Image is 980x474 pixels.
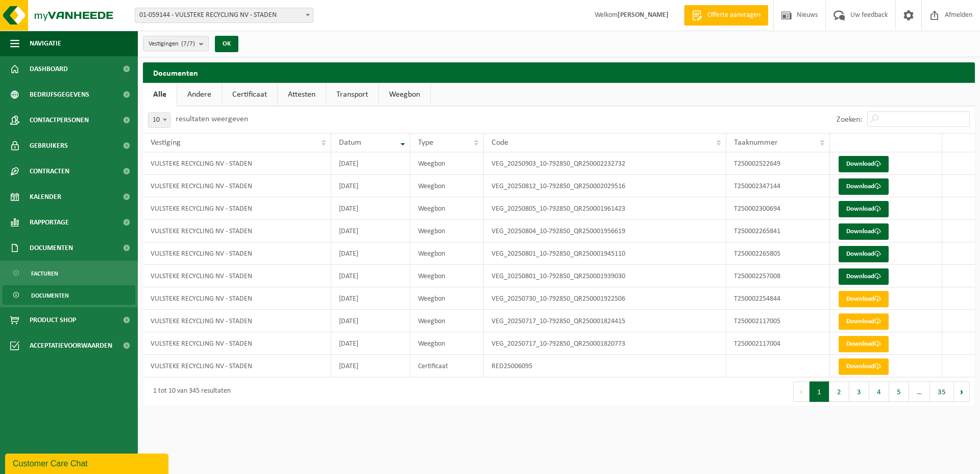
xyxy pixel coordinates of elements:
a: Weegbon [379,83,430,106]
iframe: chat widget [5,452,170,474]
td: VULSTEKE RECYCLING NV - STADEN [143,152,331,175]
td: Weegbon [410,220,484,242]
td: [DATE] [331,355,410,377]
td: T250002347144 [726,175,830,197]
a: Facturen [3,263,135,283]
span: Vestigingen [149,36,195,52]
button: 1 [810,381,829,402]
span: Taaknummer [734,139,778,147]
label: Zoeken: [837,116,862,124]
span: Acceptatievoorwaarden [30,333,112,358]
td: VULSTEKE RECYCLING NV - STADEN [143,175,331,197]
td: Weegbon [410,332,484,355]
span: Datum [339,139,361,147]
span: Contactpersonen [30,107,89,133]
button: 3 [849,381,869,402]
a: Download [839,291,889,307]
a: Download [839,223,889,240]
td: VEG_20250801_10-792850_QR250001939030 [484,265,726,287]
td: VULSTEKE RECYCLING NV - STADEN [143,242,331,265]
a: Download [839,178,889,195]
td: VEG_20250812_10-792850_QR250002029516 [484,175,726,197]
td: VEG_20250804_10-792850_QR250001956619 [484,220,726,242]
span: 10 [148,112,170,128]
td: Weegbon [410,242,484,265]
a: Download [839,313,889,330]
span: Type [418,139,433,147]
span: Facturen [31,264,58,283]
span: 01-059144 - VULSTEKE RECYCLING NV - STADEN [135,8,313,22]
td: [DATE] [331,175,410,197]
span: Gebruikers [30,133,68,159]
span: Vestiging [151,139,181,147]
a: Download [839,358,889,375]
td: Certificaat [410,355,484,377]
td: Weegbon [410,197,484,220]
div: 1 tot 10 van 345 resultaten [148,382,231,401]
a: Download [839,246,889,262]
a: Offerte aanvragen [684,5,768,26]
a: Attesten [278,83,326,106]
button: OK [215,36,238,52]
td: [DATE] [331,287,410,310]
td: [DATE] [331,197,410,220]
span: 10 [149,113,170,127]
span: Documenten [31,286,69,305]
label: resultaten weergeven [176,115,248,123]
button: 2 [829,381,849,402]
td: [DATE] [331,220,410,242]
button: 35 [930,381,954,402]
td: Weegbon [410,152,484,175]
td: [DATE] [331,265,410,287]
td: [DATE] [331,152,410,175]
td: T250002522649 [726,152,830,175]
td: VULSTEKE RECYCLING NV - STADEN [143,332,331,355]
td: VULSTEKE RECYCLING NV - STADEN [143,287,331,310]
td: VULSTEKE RECYCLING NV - STADEN [143,197,331,220]
td: [DATE] [331,242,410,265]
span: Rapportage [30,210,69,235]
a: Download [839,268,889,285]
a: Andere [177,83,222,106]
button: Next [954,381,970,402]
a: Documenten [3,285,135,305]
td: T250002117004 [726,332,830,355]
span: Code [492,139,508,147]
td: T250002300694 [726,197,830,220]
td: Weegbon [410,265,484,287]
count: (7/7) [181,40,195,47]
td: VULSTEKE RECYCLING NV - STADEN [143,265,331,287]
h2: Documenten [143,62,975,82]
td: VEG_20250903_10-792850_QR250002232732 [484,152,726,175]
span: Product Shop [30,307,76,333]
a: Certificaat [222,83,277,106]
td: T250002265841 [726,220,830,242]
td: VEG_20250805_10-792850_QR250001961423 [484,197,726,220]
span: 01-059144 - VULSTEKE RECYCLING NV - STADEN [135,8,313,23]
span: Documenten [30,235,73,261]
td: [DATE] [331,332,410,355]
td: Weegbon [410,175,484,197]
td: T250002117005 [726,310,830,332]
span: Offerte aanvragen [705,10,763,20]
td: VEG_20250717_10-792850_QR250001824415 [484,310,726,332]
strong: [PERSON_NAME] [618,11,669,19]
button: Previous [793,381,810,402]
span: Bedrijfsgegevens [30,82,89,107]
a: Transport [326,83,378,106]
td: VEG_20250730_10-792850_QR250001922506 [484,287,726,310]
span: Kalender [30,184,61,210]
td: T250002254844 [726,287,830,310]
td: VEG_20250801_10-792850_QR250001945110 [484,242,726,265]
td: T250002265805 [726,242,830,265]
button: 5 [889,381,909,402]
a: Alle [143,83,177,106]
td: VEG_20250717_10-792850_QR250001820773 [484,332,726,355]
a: Download [839,336,889,352]
td: VULSTEKE RECYCLING NV - STADEN [143,220,331,242]
button: 4 [869,381,889,402]
td: VULSTEKE RECYCLING NV - STADEN [143,310,331,332]
span: Dashboard [30,56,68,82]
td: Weegbon [410,310,484,332]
